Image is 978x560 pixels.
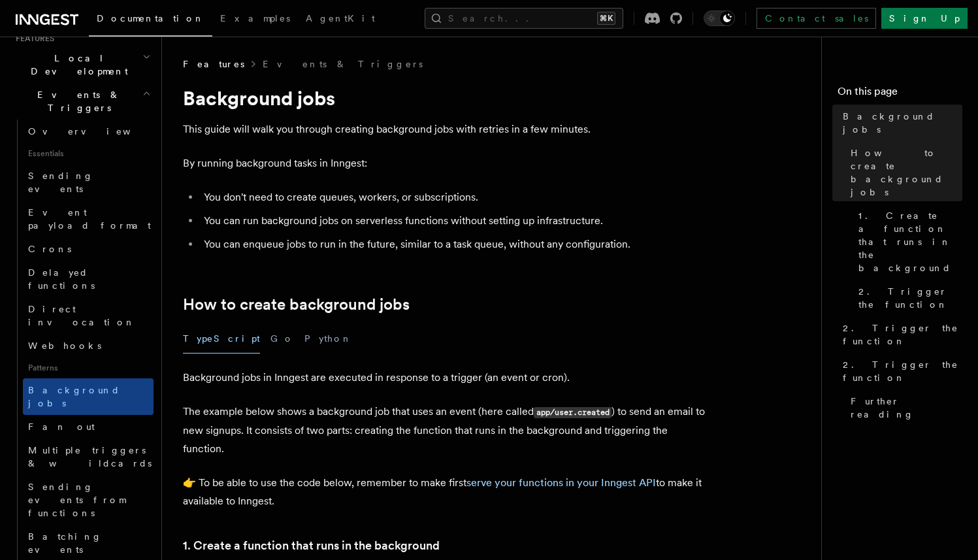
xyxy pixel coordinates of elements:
button: Local Development [10,46,154,83]
span: AgentKit [306,13,375,24]
a: Documentation [89,4,212,37]
span: Sending events from functions [28,482,125,518]
span: Essentials [23,143,154,164]
a: Sending events from functions [23,475,154,525]
a: 2. Trigger the function [853,280,962,316]
button: Toggle dark mode [704,10,735,26]
a: Contact sales [757,8,876,29]
span: Background jobs [843,110,962,136]
li: You don't need to create queues, workers, or subscriptions. [200,188,706,206]
span: 1. Create a function that runs in the background [858,209,962,274]
a: Overview [23,120,154,143]
a: 2. Trigger the function [838,316,962,353]
span: Examples [220,13,290,24]
span: 2. Trigger the function [843,358,962,384]
span: Events & Triggers [10,88,142,114]
a: Sign Up [881,8,968,29]
span: Features [183,58,244,71]
a: Delayed functions [23,261,154,297]
a: How to create background jobs [183,295,410,314]
span: Sending events [28,171,93,194]
span: Batching events [28,531,102,555]
a: Events & Triggers [263,58,423,71]
a: Crons [23,237,154,261]
a: Event payload format [23,201,154,237]
a: Multiple triggers & wildcards [23,438,154,475]
span: Further reading [851,395,962,421]
span: Features [10,33,54,44]
button: TypeScript [183,324,260,354]
kbd: ⌘K [597,12,615,25]
p: By running background tasks in Inngest: [183,154,706,173]
span: Patterns [23,357,154,378]
p: The example below shows a background job that uses an event (here called ) to send an email to ne... [183,403,706,458]
a: AgentKit [298,4,383,35]
p: This guide will walk you through creating background jobs with retries in a few minutes. [183,120,706,139]
button: Go [270,324,294,354]
h4: On this page [838,84,962,105]
a: 1. Create a function that runs in the background [183,536,440,555]
a: serve your functions in your Inngest API [466,476,656,489]
span: Background jobs [28,385,120,408]
button: Python [304,324,352,354]
a: Background jobs [23,378,154,415]
span: Documentation [97,13,204,24]
span: Crons [28,244,71,254]
span: Event payload format [28,207,151,231]
code: app/user.created [534,407,611,418]
span: How to create background jobs [851,146,962,199]
a: Background jobs [838,105,962,141]
p: 👉 To be able to use the code below, remember to make first to make it available to Inngest. [183,474,706,510]
a: How to create background jobs [845,141,962,204]
a: 1. Create a function that runs in the background [853,204,962,280]
a: Webhooks [23,334,154,357]
a: Examples [212,4,298,35]
button: Events & Triggers [10,83,154,120]
button: Search...⌘K [425,8,623,29]
h1: Background jobs [183,86,706,110]
span: Fan out [28,421,95,432]
span: 2. Trigger the function [858,285,962,311]
li: You can run background jobs on serverless functions without setting up infrastructure. [200,212,706,230]
span: Direct invocation [28,304,135,327]
a: Further reading [845,389,962,426]
a: Fan out [23,415,154,438]
p: Background jobs in Inngest are executed in response to a trigger (an event or cron). [183,369,706,387]
a: 2. Trigger the function [838,353,962,389]
span: Delayed functions [28,267,95,291]
span: Local Development [10,52,142,78]
span: Webhooks [28,340,101,351]
a: Direct invocation [23,297,154,334]
span: Multiple triggers & wildcards [28,445,152,469]
span: Overview [28,126,163,137]
li: You can enqueue jobs to run in the future, similar to a task queue, without any configuration. [200,235,706,254]
a: Sending events [23,164,154,201]
span: 2. Trigger the function [843,321,962,348]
